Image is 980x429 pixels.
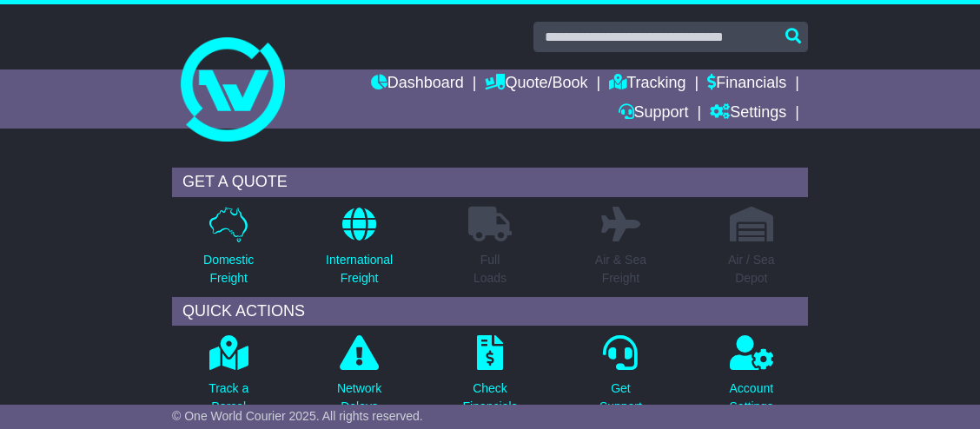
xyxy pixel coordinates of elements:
[172,168,808,197] div: GET A QUOTE
[595,251,646,287] p: Air & Sea Freight
[203,251,254,287] p: Domestic Freight
[463,379,518,416] p: Check Financials
[728,251,775,287] p: Air / Sea Depot
[599,334,643,426] a: GetSupport
[336,334,382,426] a: NetworkDelays
[730,379,774,416] p: Account Settings
[209,379,248,416] p: Track a Parcel
[599,379,642,416] p: Get Support
[729,334,775,426] a: AccountSettings
[202,206,255,297] a: DomesticFreight
[485,69,587,99] a: Quote/Book
[619,99,689,129] a: Support
[710,99,786,129] a: Settings
[707,69,786,99] a: Financials
[337,379,381,416] p: Network Delays
[468,251,512,287] p: Full Loads
[609,69,685,99] a: Tracking
[371,69,464,99] a: Dashboard
[208,334,249,426] a: Track aParcel
[172,409,423,423] span: © One World Courier 2025. All rights reserved.
[326,251,393,287] p: International Freight
[172,297,808,327] div: QUICK ACTIONS
[325,206,394,297] a: InternationalFreight
[462,334,519,426] a: CheckFinancials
